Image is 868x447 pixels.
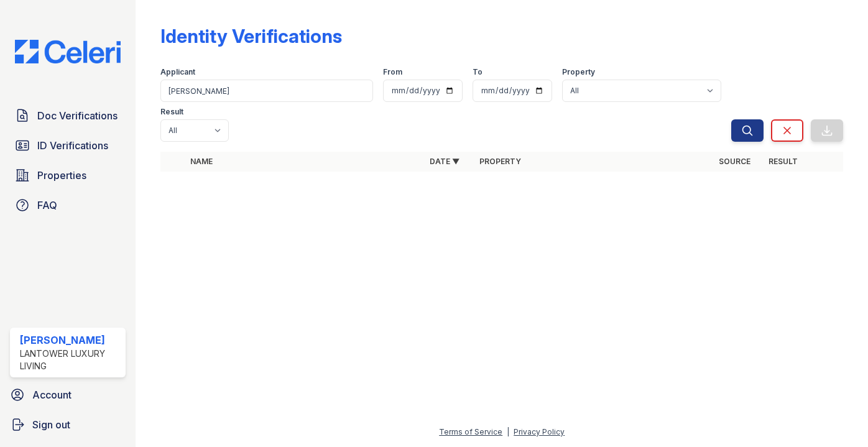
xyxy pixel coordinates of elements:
a: Name [190,157,213,166]
img: CE_Logo_Blue-a8612792a0a2168367f1c8372b55b34899dd931a85d93a1a3d3e32e68fde9ad4.png [5,40,131,63]
div: Lantower Luxury Living [20,348,121,372]
label: To [473,67,482,77]
a: Result [769,157,798,166]
a: FAQ [10,193,126,218]
a: ID Verifications [10,133,126,158]
label: Applicant [160,67,195,77]
input: Search by name or phone number [160,80,373,102]
a: Source [719,157,750,166]
label: Result [160,107,183,117]
div: | [507,427,509,436]
label: From [383,67,402,77]
div: [PERSON_NAME] [20,333,121,348]
span: Account [32,387,72,402]
label: Property [562,67,595,77]
a: Sign out [5,412,131,437]
a: Account [5,382,131,407]
span: Properties [37,168,86,183]
div: Identity Verifications [160,25,342,47]
a: Doc Verifications [10,103,126,128]
a: Date ▼ [430,157,459,166]
a: Terms of Service [439,427,502,436]
span: Doc Verifications [37,108,118,123]
span: FAQ [37,198,57,213]
a: Property [479,157,521,166]
a: Privacy Policy [514,427,565,436]
a: Properties [10,163,126,188]
span: ID Verifications [37,138,108,153]
span: Sign out [32,417,70,432]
